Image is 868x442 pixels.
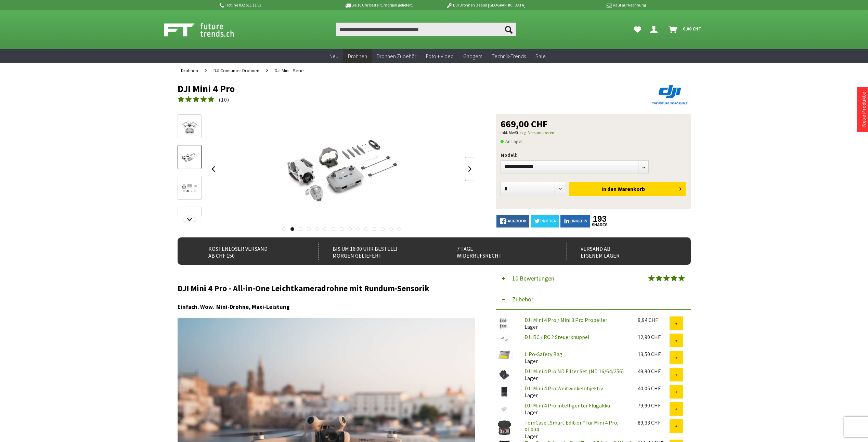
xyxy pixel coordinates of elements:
img: DJI [650,83,691,106]
span: 669,00 CHF [501,119,548,129]
a: DJI Mini - Serie [271,63,307,78]
button: Zubehör [496,289,691,310]
a: LinkedIn [560,215,590,227]
a: TomCase „Smart Edition“ für Mini 4 Pro, XT004 [524,419,619,433]
span: Neu [329,53,338,60]
h1: DJI Mini 4 Pro [178,83,588,94]
div: Kostenloser Versand ab CHF 150 [195,243,304,260]
div: Lager [519,402,632,416]
a: zzgl. Versandkosten [519,130,554,135]
a: (10) [178,95,229,104]
a: DJI Mini 4 Pro intelligenter Flugakku [524,402,610,409]
span: Drohnen [181,67,198,74]
span: DJI Consumer Drohnen [213,67,259,74]
p: Hotline 032 511 11 03 [219,1,325,9]
div: Lager [519,351,632,364]
span: Drohnen [348,53,367,60]
span: Sale [535,53,546,60]
div: Lager [519,368,632,381]
p: Kauf auf Rechnung [539,1,646,9]
a: Neue Produkte [860,92,867,127]
a: DJI Consumer Drohnen [210,63,263,78]
div: 40,05 CHF [638,385,670,392]
div: 9,94 CHF [638,316,670,323]
span: Technik-Trends [492,53,526,60]
div: Versand ab eigenem Lager [567,243,676,260]
span: In den [601,185,617,192]
img: LiPo-Safety Bag [496,351,513,359]
a: facebook [496,215,529,227]
img: DJI Mini 4 Pro ND Filter Set (ND 16/64/256) [496,368,513,381]
a: Meine Favoriten [631,23,645,36]
span: DJI Mini - Serie [275,67,304,74]
div: 7 Tage Widerrufsrecht [443,243,552,260]
div: 79,90 CHF [638,402,670,409]
p: inkl. MwSt. [501,129,686,137]
p: Modell: [501,151,686,159]
h2: DJI Mini 4 Pro - All-in-One Leichtkameradrohne mit Rundum-Sensorik [178,284,475,293]
div: Lager [519,385,632,399]
p: Bis 16 Uhr bestellt, morgen geliefert. [325,1,432,9]
h3: Einfach. Wow. Mini-Drohne, Maxi-Leistung [178,302,475,311]
a: Neu [325,49,343,63]
img: DJI Mini 4 Pro Weitwinkelobjektiv [496,385,513,399]
button: 10 Bewertungen [496,268,691,289]
div: Bis um 16:00 Uhr bestellt Morgen geliefert [319,243,428,260]
a: shares [591,223,608,227]
div: Lager [519,419,632,440]
a: DJI Mini 4 Pro / Mini 3 Pro Propeller [524,316,607,323]
a: Drohnen Zubehör [372,49,421,63]
a: 193 [591,215,608,223]
a: Sale [531,49,550,63]
span: facebook [506,219,527,223]
span: ( ) [219,96,229,103]
span: 10 [221,96,227,103]
a: Dein Konto [647,23,663,36]
a: Warenkorb [666,23,704,36]
div: 13,50 CHF [638,351,670,357]
span: twitter [540,219,557,223]
a: Drohnen [178,63,202,78]
span: An Lager [501,137,523,145]
span: Drohnen Zubehör [377,53,416,60]
img: TomCase „Smart Edition“ für Mini 4 Pro, XT004 [496,419,513,436]
span: 0,00 CHF [683,23,701,34]
span: LinkedIn [570,219,587,223]
div: 12,90 CHF [638,334,670,340]
span: Gadgets [463,53,482,60]
a: DJI RC / RC 2 Steuerknüppel [524,334,590,340]
a: LiPo-Safety Bag [524,351,562,357]
p: DJI Drohnen Dealer [GEOGRAPHIC_DATA] [432,1,539,9]
div: 89,33 CHF [638,419,670,426]
span: Foto + Video [426,53,454,60]
a: twitter [531,215,559,227]
img: Shop Futuretrends - zur Startseite wechseln [164,21,249,38]
a: Drohnen [343,49,372,63]
img: DJI Mini 4 Pro intelligenter Flugakku [496,402,513,416]
a: Gadgets [458,49,487,63]
a: DJI Mini 4 Pro Weitwinkelobjektiv [524,385,603,392]
a: DJI Mini 4 Pro ND Filter Set (ND 16/64/256) [524,368,624,375]
img: DJI RC / RC 2 Steuerknüppel [496,334,513,345]
img: DJI Mini 4 Pro / Mini 3 Pro Propeller [496,316,513,330]
div: Lager [519,316,632,330]
span: Warenkorb [618,185,645,192]
button: Suchen [502,23,516,36]
img: Vorschau: DJI Mini 4 Pro [180,117,199,136]
a: Foto + Video [421,49,458,63]
div: 49,90 CHF [638,368,670,375]
button: In den Warenkorb [569,182,686,196]
a: Technik-Trends [487,49,531,63]
input: Produkt, Marke, Kategorie, EAN, Artikelnummer… [336,23,516,36]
